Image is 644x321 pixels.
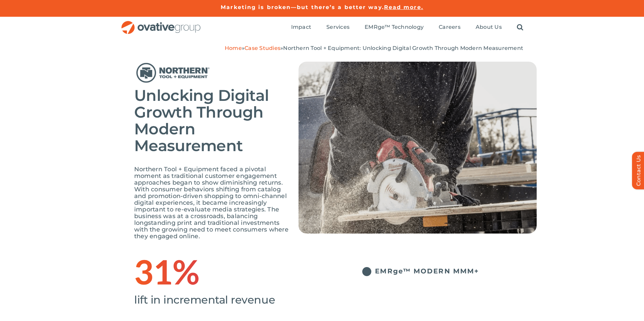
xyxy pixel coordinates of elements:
a: Marketing is broken—but there’s a better way. [221,4,384,10]
span: Services [326,24,350,30]
a: Services [326,24,350,31]
img: Northern Tool [134,62,212,84]
h1: 31% [134,264,335,285]
a: EMRge™ Technology [365,24,424,31]
a: Careers [439,24,461,31]
a: Impact [291,24,311,31]
span: About Us [476,24,502,30]
a: Read more. [384,4,423,10]
a: About Us [476,24,502,31]
span: EMRge™ Technology [365,24,424,30]
a: Case Studies [245,45,280,51]
img: Northern-Tool-Top-Image-1.png [299,62,537,234]
a: Home [225,45,242,51]
span: Northern Tool + Equipment faced a pivotal moment as traditional customer engagement approaches be... [134,166,288,240]
span: Careers [439,24,461,30]
span: » » [225,45,523,51]
span: lift in incremental revenue [134,293,275,306]
span: Impact [291,24,311,30]
span: Unlocking Digital Growth Through Modern Measurement [134,86,269,155]
nav: Menu [291,17,523,38]
span: Northern Tool + Equipment: Unlocking Digital Growth Through Modern Measurement [283,45,523,51]
a: Search [517,24,523,31]
h5: EMRge™ MODERN MMM+ [375,267,537,275]
a: OG_Full_horizontal_RGB [121,20,201,26]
